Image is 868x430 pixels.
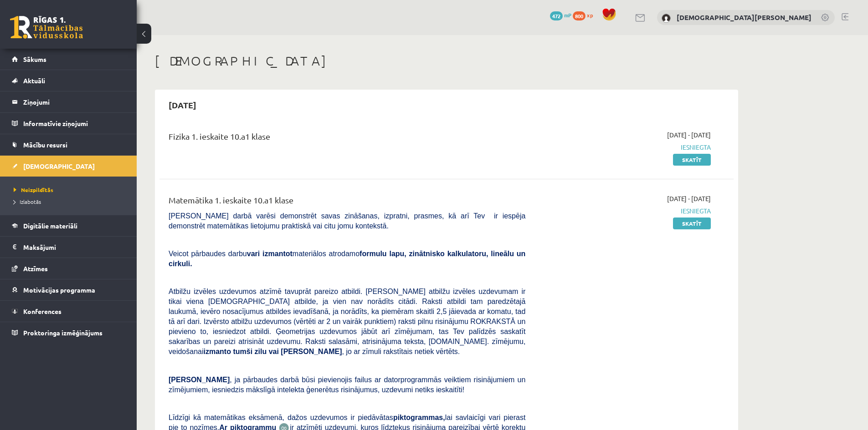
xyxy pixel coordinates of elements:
[14,186,128,194] a: Neizpildītās
[587,11,593,19] span: xp
[14,186,53,193] span: Neizpildītās
[169,376,525,394] span: , ja pārbaudes darbā būsi pievienojis failus ar datorprogrammās veiktiem risinājumiem un zīmējumi...
[12,113,125,134] a: Informatīvie ziņojumi
[550,11,571,19] a: 472 mP
[673,154,711,166] a: Skatīt
[23,237,125,258] legend: Maksājumi
[573,11,597,19] a: 800 xp
[23,329,103,337] span: Proktoringa izmēģinājums
[573,11,586,20] span: 800
[169,194,525,211] div: Matemātika 1. ieskaite 10.a1 klase
[169,250,525,268] b: formulu lapu, zinātnisko kalkulatoru, lineālu un cirkuli.
[539,206,711,216] span: Iesniegta
[169,212,525,230] span: [PERSON_NAME] darbā varēsi demonstrēt savas zināšanas, izpratni, prasmes, kā arī Tev ir iespēja d...
[677,13,812,22] a: [DEMOGRAPHIC_DATA][PERSON_NAME]
[12,279,125,300] a: Motivācijas programma
[667,194,711,203] span: [DATE] - [DATE]
[169,288,525,355] span: Atbilžu izvēles uzdevumos atzīmē tavuprāt pareizo atbildi. [PERSON_NAME] atbilžu izvēles uzdevuma...
[169,376,230,384] span: [PERSON_NAME]
[23,76,45,85] span: Aktuāli
[539,142,711,152] span: Iesniegta
[12,70,125,91] a: Aktuāli
[23,113,125,134] legend: Informatīvie ziņojumi
[673,218,711,229] a: Skatīt
[23,222,77,230] span: Digitālie materiāli
[14,197,128,206] a: Izlabotās
[12,215,125,236] a: Digitālie materiāli
[12,134,125,155] a: Mācību resursi
[204,348,231,355] b: izmanto
[662,14,671,23] img: Kristaps Jegorovs
[169,250,525,268] span: Veicot pārbaudes darbu materiālos atrodamo
[12,301,125,322] a: Konferences
[12,258,125,279] a: Atzīmes
[23,264,48,273] span: Atzīmes
[14,198,41,205] span: Izlabotās
[23,91,125,112] legend: Ziņojumi
[12,237,125,258] a: Maksājumi
[23,55,46,63] span: Sākums
[247,250,293,258] b: vari izmantot
[12,91,125,112] a: Ziņojumi
[550,11,563,20] span: 472
[23,307,62,315] span: Konferences
[159,94,205,116] h2: [DATE]
[10,16,83,39] a: Rīgas 1. Tālmācības vidusskola
[564,11,571,19] span: mP
[169,130,525,147] div: Fizika 1. ieskaite 10.a1 klase
[23,162,95,170] span: [DEMOGRAPHIC_DATA]
[393,414,445,421] b: piktogrammas,
[23,286,95,294] span: Motivācijas programma
[233,348,342,355] b: tumši zilu vai [PERSON_NAME]
[12,49,125,70] a: Sākums
[12,156,125,177] a: [DEMOGRAPHIC_DATA]
[12,322,125,343] a: Proktoringa izmēģinājums
[23,141,67,149] span: Mācību resursi
[155,53,738,69] h1: [DEMOGRAPHIC_DATA]
[667,130,711,140] span: [DATE] - [DATE]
